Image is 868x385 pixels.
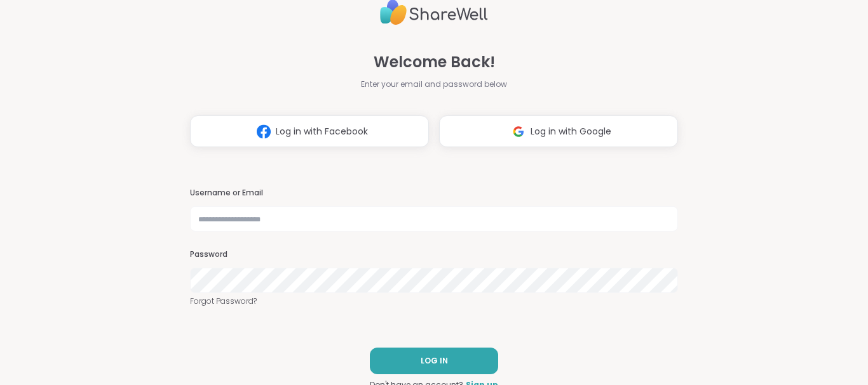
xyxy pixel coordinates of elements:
[374,51,495,74] span: Welcome Back!
[190,249,678,260] h3: Password
[252,120,276,143] img: ShareWell Logomark
[276,125,368,138] span: Log in with Facebook
[421,355,448,367] span: LOG IN
[439,115,678,147] button: Log in with Google
[190,188,678,199] h3: Username or Email
[190,115,429,147] button: Log in with Facebook
[506,120,531,143] img: ShareWell Logomark
[190,296,678,307] a: Forgot Password?
[361,79,507,90] span: Enter your email and password below
[370,348,498,374] button: LOG IN
[531,125,611,138] span: Log in with Google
